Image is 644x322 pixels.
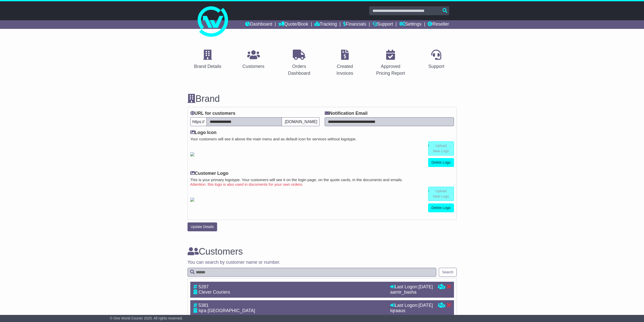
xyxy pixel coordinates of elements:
span: [DATE] [419,303,433,308]
small: This is your primary logotype. Your customers will see it on the login page, on the quote cards, ... [190,178,454,182]
a: Support [372,20,393,29]
div: Iqraaus [390,308,433,314]
small: Your customers will see it above the main menu and as default icon for services without logotype. [190,137,454,141]
h3: Brand [188,94,457,104]
div: Orders Dashboard [282,63,316,77]
a: Upload New Logo [428,187,454,201]
a: Approved Pricing Report [370,48,411,79]
div: Brand Details [194,63,221,70]
a: Upload New Logo [428,141,454,156]
a: Financials [343,20,366,29]
span: 5381 [199,303,209,308]
div: Last Logon: [390,303,433,308]
label: Logo Icon [190,130,217,136]
label: Notification Email [325,111,368,116]
a: Support [425,48,448,72]
h3: Customers [188,247,457,257]
img: GetResellerIconLogo [190,152,194,156]
span: Iqra [GEOGRAPHIC_DATA] [199,308,255,313]
a: Orders Dashboard [279,48,320,79]
label: URL for customers [190,111,236,116]
a: Reseller [428,20,449,29]
a: Dashboard [245,20,272,29]
span: [DATE] [419,284,433,289]
div: Approved Pricing Report [373,63,408,77]
button: Search [439,268,456,277]
div: Customers [242,63,264,70]
div: aamir_basha [390,290,433,295]
a: Delete Logo [428,203,454,212]
span: 5287 [199,284,209,289]
label: Customer Logo [190,171,228,176]
a: Quote/Book [278,20,308,29]
div: Support [428,63,444,70]
span: © One World Courier 2025. All rights reserved. [110,316,183,320]
div: Created Invoices [328,63,362,77]
a: Settings [399,20,422,29]
span: https:// [190,117,207,126]
a: Tracking [315,20,337,29]
small: Attention: this logo is also used in documents for your own orders. [190,182,454,187]
span: .[DOMAIN_NAME] [282,117,319,126]
div: Last Logon: [390,284,433,290]
a: Created Invoices [325,48,365,79]
p: You can search by customer name or number. [188,260,457,265]
span: Clever Couriers [199,290,230,295]
a: Delete Logo [428,158,454,167]
img: GetCustomerLogo [190,198,194,202]
button: Update Details [188,222,217,231]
